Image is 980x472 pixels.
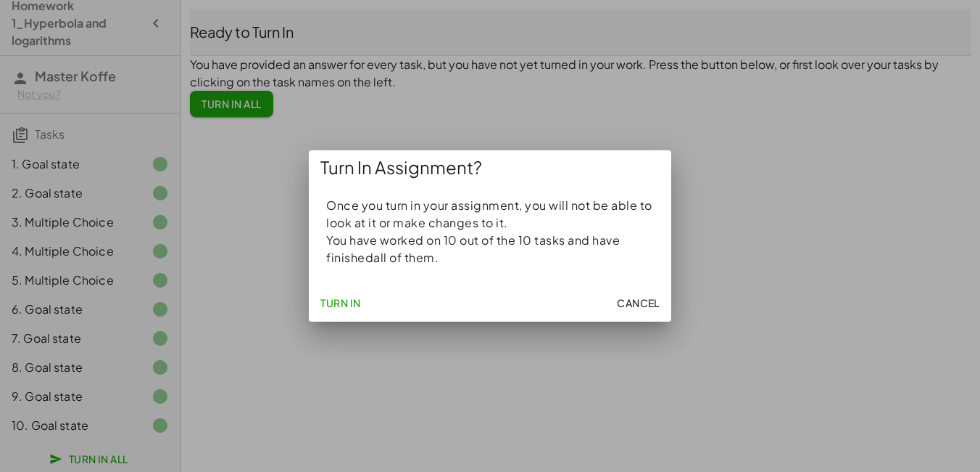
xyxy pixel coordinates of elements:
button: Cancel [611,290,665,316]
p: You have worked on 10 out of the 10 tasks and have finished all of them. [326,232,654,266]
p: Once you turn in your assignment, you will not be able to look at it or make changes to it. [326,197,654,232]
span: Turn In [320,296,361,309]
button: Turn In [315,290,367,316]
span: Cancel [617,296,660,309]
span: Turn In Assignment? [320,156,482,179]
